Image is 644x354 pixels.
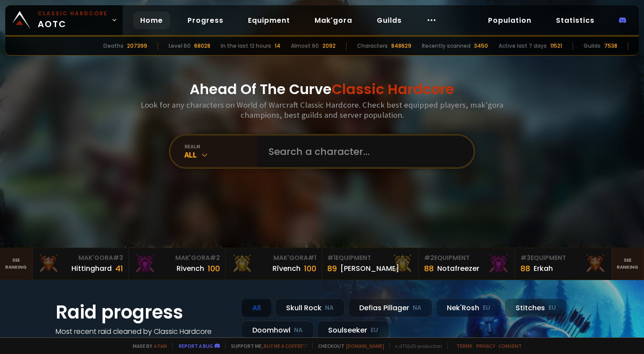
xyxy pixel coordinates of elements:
div: Stitches [505,298,567,317]
span: # 3 [520,253,531,262]
span: # 2 [210,253,220,262]
a: Terms [456,343,473,349]
div: 100 [208,263,220,274]
div: Soulseeker [317,321,389,340]
div: Equipment [520,253,606,263]
div: Notafreezer [437,263,479,274]
small: EU [371,326,378,335]
a: Mak'gora [308,11,359,29]
div: Guilds [584,42,601,50]
div: 88 [520,263,530,274]
a: Home [133,11,170,29]
div: Skull Rock [275,298,345,317]
a: #2Equipment88Notafreezer [419,248,516,280]
span: Classic Hardcore [332,79,454,99]
div: [PERSON_NAME] [340,263,399,274]
a: Classic HardcoreAOTC [5,5,123,35]
div: Almost 60 [291,42,319,50]
div: 7538 [604,42,617,50]
div: Mak'Gora [134,253,220,263]
a: Statistics [549,11,602,29]
div: All [241,298,272,317]
div: Recently scanned [422,42,471,50]
h1: Raid progress [56,298,231,326]
small: EU [483,304,490,312]
span: # 2 [424,253,434,262]
div: 100 [304,263,316,274]
a: a fan [154,343,167,349]
a: [DOMAIN_NAME] [346,343,384,349]
a: Population [481,11,538,29]
div: Equipment [327,253,413,263]
span: # 3 [113,253,123,262]
span: Checkout [312,343,384,349]
div: 3450 [474,42,488,50]
div: Erkah [534,263,553,274]
div: Mak'Gora [38,253,124,263]
a: Report a bug [179,343,213,349]
small: NA [325,304,334,312]
span: AOTC [38,10,108,31]
div: Level 60 [169,42,191,50]
small: NA [294,326,303,335]
div: 41 [115,263,123,274]
div: Doomhowl [241,321,314,340]
div: Characters [357,42,388,50]
a: Mak'Gora#3Hittinghard41 [32,248,129,280]
div: Nek'Rosh [436,298,501,317]
small: NA [413,304,421,312]
small: Classic Hardcore [38,10,108,18]
div: 14 [275,42,280,50]
div: Equipment [424,253,510,263]
div: Hittinghard [71,263,112,274]
h3: Look for any characters on World of Warcraft Classic Hardcore. Check best equipped players, mak'g... [137,100,507,120]
div: All [184,150,258,160]
a: Privacy [476,343,495,349]
div: Active last 7 days [499,42,547,50]
a: Mak'Gora#1Rîvench100 [226,248,322,280]
a: #1Equipment89[PERSON_NAME] [322,248,419,280]
span: # 1 [327,253,336,262]
div: Deaths [103,42,124,50]
a: Consent [499,343,522,349]
input: Search a character... [263,136,463,167]
div: 848629 [391,42,411,50]
div: Mak'Gora [231,253,317,263]
a: Guilds [370,11,409,29]
a: Mak'Gora#2Rivench100 [129,248,226,280]
a: Equipment [241,11,297,29]
div: 89 [327,263,337,274]
div: realm [184,143,258,150]
div: Rivench [177,263,204,274]
a: #3Equipment88Erkah [515,248,612,280]
span: Support me, [225,343,307,349]
div: 207399 [127,42,147,50]
div: 68028 [194,42,210,50]
span: Made by [127,343,167,349]
div: 88 [424,263,434,274]
a: Buy me a coffee [264,343,307,349]
div: 2092 [322,42,336,50]
h4: Most recent raid cleaned by Classic Hardcore guilds [56,326,231,348]
div: Rîvench [272,263,301,274]
small: EU [548,304,556,312]
h1: Ahead Of The Curve [190,79,454,100]
span: # 1 [308,253,316,262]
div: 11521 [550,42,562,50]
a: Progress [180,11,230,29]
div: In the last 12 hours [221,42,271,50]
div: Defias Pillager [348,298,432,317]
span: v. d752d5 - production [389,343,442,349]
